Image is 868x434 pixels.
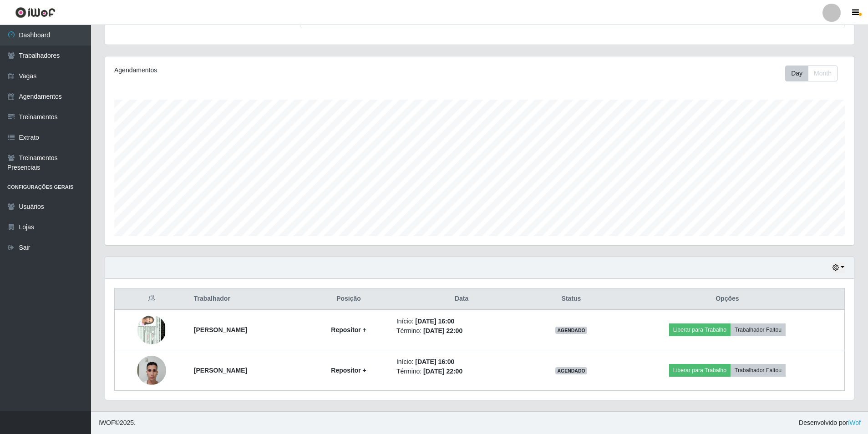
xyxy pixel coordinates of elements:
[669,364,731,377] button: Liberar para Trabalho
[137,351,166,389] img: 1755648564226.jpeg
[331,367,366,374] strong: Repositor +
[306,288,391,310] th: Posição
[391,288,532,310] th: Data
[799,418,861,428] span: Desenvolvido por
[188,288,306,310] th: Trabalhador
[555,367,587,374] span: AGENDADO
[396,357,527,367] li: Início:
[731,364,786,377] button: Trabalhador Faltou
[415,358,454,365] time: [DATE] 16:00
[555,327,587,334] span: AGENDADO
[396,326,527,336] li: Término:
[808,66,838,81] button: Month
[423,327,462,334] time: [DATE] 22:00
[15,7,56,18] img: CoreUI Logo
[610,288,845,310] th: Opções
[396,367,527,376] li: Término:
[785,66,845,81] div: Toolbar with button groups
[532,288,610,310] th: Status
[423,368,462,375] time: [DATE] 22:00
[114,66,411,75] div: Agendamentos
[669,323,731,336] button: Liberar para Trabalho
[194,326,247,333] strong: [PERSON_NAME]
[848,419,861,426] a: iWof
[194,367,247,374] strong: [PERSON_NAME]
[785,66,808,81] button: Day
[331,326,366,333] strong: Repositor +
[785,66,838,81] div: First group
[415,318,454,325] time: [DATE] 16:00
[98,419,115,426] span: IWOF
[137,298,166,362] img: 1744985989174.jpeg
[396,317,527,326] li: Início:
[731,323,786,336] button: Trabalhador Faltou
[98,418,136,428] span: © 2025 .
